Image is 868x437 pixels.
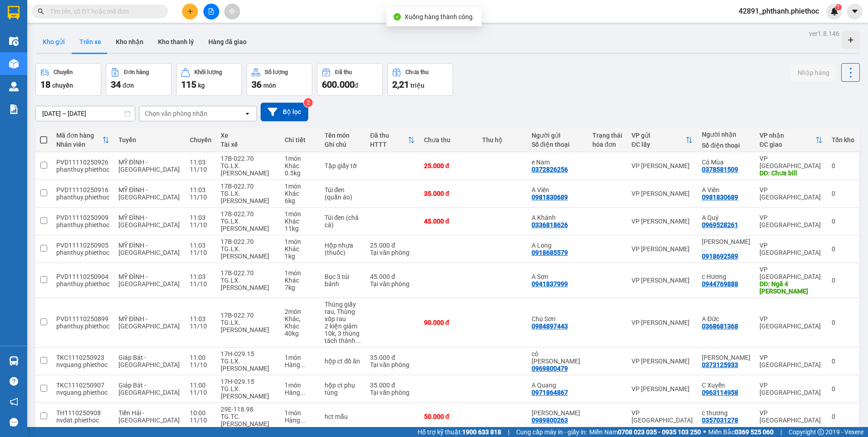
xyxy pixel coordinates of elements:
div: Chưa thu [405,69,429,75]
button: Hàng đã giao [201,31,254,53]
div: Tại văn phòng [370,389,414,396]
div: 11 kg [285,225,316,232]
div: 1 món [285,183,316,190]
button: Trên xe [72,31,108,53]
div: PVD11110250905 [56,242,109,249]
span: 42891_phthanh.phiethoc [731,5,826,17]
div: nvquang.phiethoc [56,389,109,396]
div: 50.000 đ [424,413,473,420]
div: 1 món [285,409,316,417]
div: 0971864867 [532,389,568,396]
div: Tại văn phòng [370,249,414,256]
span: chuyến [52,82,73,89]
th: Toggle SortBy [52,128,114,152]
span: 115 [181,79,196,90]
div: Chọn văn phòng nhận [145,109,207,118]
div: TH1110250908 [56,409,109,417]
div: 0918692589 [702,253,738,260]
button: Kho nhận [108,31,151,53]
span: 36 [252,79,261,90]
span: MỸ ĐÌNH - [GEOGRAPHIC_DATA] [118,273,180,288]
span: ⚪️ [703,430,706,434]
button: aim [224,4,240,20]
span: ... [355,337,361,344]
span: món [263,82,276,89]
span: 600.000 [322,79,355,90]
div: Nguyễn Cẩm Bình [702,238,750,253]
div: Hàng thông thường [285,361,316,368]
div: TG.LX.[PERSON_NAME] [221,190,276,204]
div: Tạo kho hàng mới [842,31,860,49]
div: 0984897443 [532,323,568,330]
div: Thu hộ [482,136,523,144]
div: 11/10 [190,166,212,173]
div: 0372826256 [532,166,568,173]
div: Chi tiết [285,136,316,144]
button: Đơn hàng34đơn [106,63,172,96]
div: Hàng thông thường [285,417,316,424]
div: Người gửi [532,132,583,139]
div: Tồn kho [832,136,854,144]
div: DĐ: Chưa bill [759,169,823,177]
div: VP [GEOGRAPHIC_DATA] [759,186,823,201]
input: Tìm tên, số ĐT hoặc mã đơn [50,6,157,16]
img: icon-new-feature [830,7,838,15]
div: VP [PERSON_NAME] [631,162,693,169]
div: phanthuy.phiethoc [56,323,109,330]
div: Trạng thái [592,132,622,139]
div: Chị Vân [532,409,583,417]
span: Giáp Bát - [GEOGRAPHIC_DATA] [118,354,180,368]
div: A Quý [702,214,750,221]
div: 35.000 đ [424,190,473,197]
div: TG.LX.[PERSON_NAME] [221,319,276,333]
th: Toggle SortBy [755,128,827,152]
button: Kho gửi [35,31,72,53]
button: Chuyến18chuyến [35,63,101,96]
div: HTTT [370,141,407,148]
div: Tên món [325,132,361,139]
div: 1 món [285,155,316,162]
div: 11/10 [190,417,212,424]
div: 6 kg [285,197,316,204]
div: 11:03 [190,273,212,280]
div: 90.000 đ [424,319,473,326]
div: phanthuy.phiethoc [56,221,109,228]
div: 0941837999 [532,280,568,288]
div: Chú Sơn [532,315,583,323]
div: VP [PERSON_NAME] [631,190,693,197]
span: | [508,427,509,437]
div: ĐC giao [759,141,815,148]
span: file-add [208,8,214,15]
div: Người nhận [702,131,750,138]
div: 0 [832,385,854,392]
div: 10:00 [190,409,212,417]
div: 11:03 [190,214,212,221]
div: 17H-029.15 [221,350,276,358]
button: Số lượng36món [247,63,312,96]
div: 0 [832,162,854,169]
div: 0 [832,245,854,253]
div: VP [GEOGRAPHIC_DATA] [759,242,823,256]
div: 45.000 đ [424,218,473,225]
strong: 0708 023 035 - 0935 103 250 [618,428,701,436]
span: đơn [123,82,134,89]
span: check-circle [394,13,401,20]
div: 0378581509 [702,166,738,173]
div: 1 món [285,210,316,218]
div: VP [GEOGRAPHIC_DATA] [759,214,823,228]
th: Toggle SortBy [365,128,419,152]
div: 0 [832,358,854,365]
div: 0981830689 [532,194,568,201]
span: ... [702,245,707,253]
span: Miền Bắc [708,427,774,437]
div: Hàng thông thường [285,389,316,396]
div: VP [GEOGRAPHIC_DATA] [759,382,823,396]
div: Đã thu [370,132,407,139]
div: 35.000 đ [370,382,414,389]
div: 17B-022.70 [221,269,276,277]
div: phanthuy.phiethoc [56,280,109,288]
div: TG.LX.[PERSON_NAME] [221,162,276,177]
div: 11/10 [190,389,212,396]
span: caret-down [851,7,859,15]
div: Túi đen (chả cá) [325,214,361,228]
